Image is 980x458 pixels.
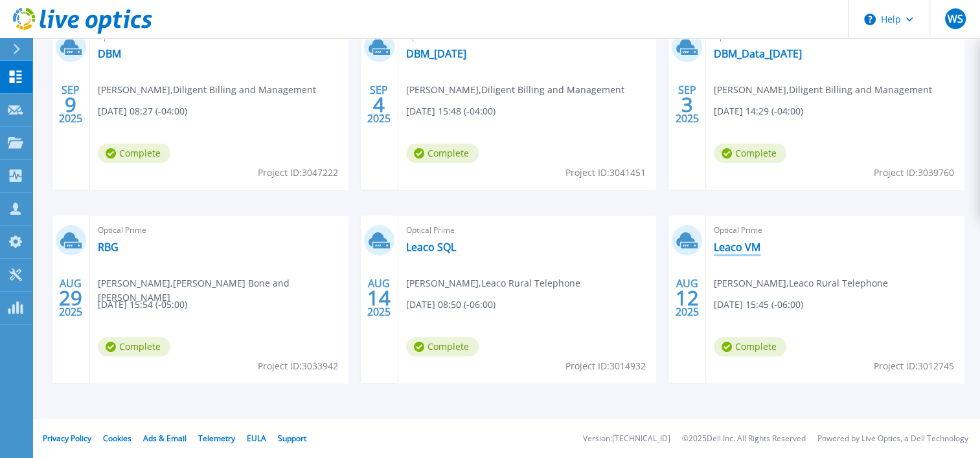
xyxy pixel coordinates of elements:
span: [PERSON_NAME] , Diligent Billing and Management [98,83,316,97]
div: AUG 2025 [675,274,700,322]
span: Project ID: 3039760 [874,166,954,180]
span: [DATE] 15:54 (-05:00) [98,298,187,312]
span: Project ID: 3012745 [874,359,954,373]
span: [DATE] 08:27 (-04:00) [98,104,187,118]
span: 12 [676,292,699,303]
span: [DATE] 08:50 (-06:00) [406,298,496,312]
div: SEP 2025 [367,81,391,128]
span: 4 [373,99,385,110]
div: SEP 2025 [675,81,700,128]
a: Telemetry [198,433,235,444]
span: Optical Prime [714,223,956,237]
a: RBG [98,241,119,254]
li: Version: [TECHNICAL_ID] [583,435,670,443]
div: AUG 2025 [58,274,83,322]
a: DBM [98,47,121,60]
li: © 2025 Dell Inc. All Rights Reserved [682,435,806,443]
a: Privacy Policy [43,433,91,444]
span: 14 [367,292,391,303]
a: Leaco VM [714,241,760,254]
span: [PERSON_NAME] , Leaco Rural Telephone [406,276,580,290]
span: Project ID: 3033942 [258,359,338,373]
span: [DATE] 15:48 (-04:00) [406,104,496,118]
span: [DATE] 15:45 (-06:00) [714,298,803,312]
span: Complete [714,337,786,356]
a: DBM_Data_[DATE] [714,47,802,60]
span: Complete [98,144,170,163]
a: DBM_[DATE] [406,47,466,60]
span: [DATE] 14:29 (-04:00) [714,104,803,118]
span: Complete [98,337,170,356]
span: Project ID: 3047222 [258,166,338,180]
span: 9 [65,99,76,110]
span: Optical Prime [406,223,648,237]
a: Cookies [103,433,131,444]
a: Support [278,433,306,444]
span: Complete [714,144,786,163]
span: [PERSON_NAME] , Diligent Billing and Management [714,83,932,97]
span: [PERSON_NAME] , [PERSON_NAME] Bone and [PERSON_NAME] [98,276,348,305]
span: 3 [681,99,693,110]
span: [PERSON_NAME] , Diligent Billing and Management [406,83,624,97]
span: [PERSON_NAME] , Leaco Rural Telephone [714,276,888,290]
span: 29 [59,292,82,303]
a: Ads & Email [143,433,187,444]
span: Project ID: 3014932 [565,359,646,373]
div: AUG 2025 [367,274,391,322]
span: Optical Prime [98,223,340,237]
li: Powered by Live Optics, a Dell Technology [817,435,968,443]
a: Leaco SQL [406,241,456,254]
span: Complete [406,144,479,163]
span: Complete [406,337,479,356]
span: Project ID: 3041451 [565,166,646,180]
a: EULA [247,433,266,444]
div: SEP 2025 [58,81,83,128]
span: WS [947,14,963,24]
